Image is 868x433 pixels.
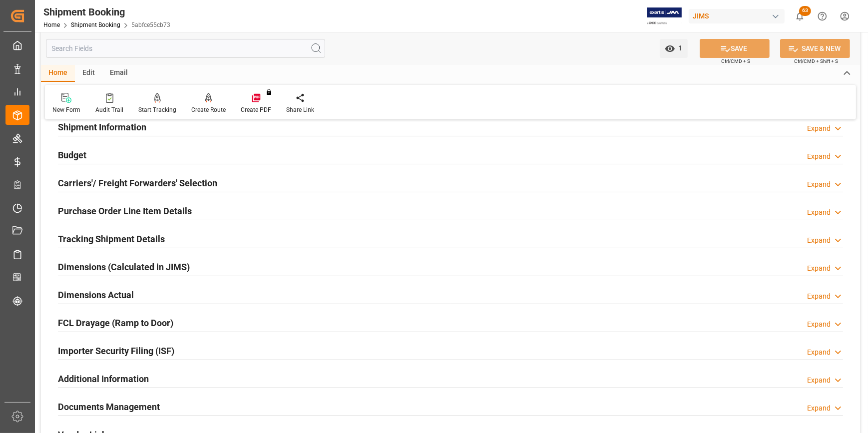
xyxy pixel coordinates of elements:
span: 63 [799,6,811,16]
div: New Form [52,105,80,114]
div: Expand [807,347,831,358]
a: Home [43,21,60,28]
button: SAVE & NEW [780,39,850,58]
h2: Tracking Shipment Details [58,232,165,246]
img: Exertis%20JAM%20-%20Email%20Logo.jpg_1722504956.jpg [647,7,682,25]
h2: Budget [58,148,86,162]
div: Expand [807,151,831,162]
h2: Importer Security Filing (ISF) [58,344,174,358]
input: Search Fields [46,39,325,58]
div: Edit [75,65,102,82]
div: Expand [807,403,831,414]
h2: Documents Management [58,400,160,414]
div: Home [41,65,75,82]
button: show 63 new notifications [789,5,811,27]
h2: Dimensions Actual [58,288,134,302]
div: Start Tracking [138,105,176,114]
div: Expand [807,291,831,302]
div: Expand [807,123,831,134]
div: Expand [807,235,831,246]
h2: Carriers'/ Freight Forwarders' Selection [58,176,217,190]
div: Expand [807,207,831,218]
div: Share Link [286,105,314,114]
button: open menu [660,39,688,58]
button: SAVE [700,39,770,58]
h2: Dimensions (Calculated in JIMS) [58,260,190,274]
div: Expand [807,179,831,190]
button: Help Center [811,5,834,27]
h2: Additional Information [58,372,149,386]
span: Ctrl/CMD + S [721,57,750,65]
div: Shipment Booking [43,4,170,19]
div: Audit Trail [95,105,123,114]
div: Email [102,65,135,82]
button: JIMS [689,6,789,25]
h2: FCL Drayage (Ramp to Door) [58,316,173,330]
div: Expand [807,375,831,386]
h2: Shipment Information [58,120,146,134]
h2: Purchase Order Line Item Details [58,204,192,218]
span: Ctrl/CMD + Shift + S [794,57,838,65]
span: 1 [675,44,683,52]
div: Create Route [191,105,226,114]
div: JIMS [689,9,785,23]
div: Expand [807,263,831,274]
div: Expand [807,319,831,330]
a: Shipment Booking [71,21,120,28]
